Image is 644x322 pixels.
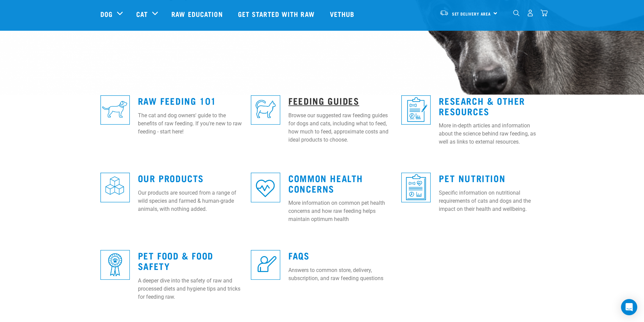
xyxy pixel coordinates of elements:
img: home-icon@2x.png [541,9,548,17]
img: van-moving.png [439,10,449,16]
img: re-icons-healthcheck3-sq-blue.png [401,173,431,202]
a: Raw Feeding 101 [138,98,216,103]
a: Get started with Raw [231,0,323,27]
img: re-icons-cat2-sq-blue.png [251,95,280,125]
span: Set Delivery Area [452,13,491,15]
a: Pet Nutrition [439,175,505,180]
p: Answers to common store, delivery, subscription, and raw feeding questions [288,266,393,282]
p: Our products are sourced from a range of wild species and farmed & human-grade animals, with noth... [138,189,243,213]
p: Specific information on nutritional requirements of cats and dogs and the impact on their health ... [439,189,544,213]
p: More in-depth articles and information about the science behind raw feeding, as well as links to ... [439,122,544,146]
a: Common Health Concerns [288,175,363,191]
p: Browse our suggested raw feeding guides for dogs and cats, including what to feed, how much to fe... [288,112,393,144]
a: Our Products [138,175,204,180]
a: Raw Education [165,0,231,27]
img: user.png [527,9,534,17]
a: Cat [136,9,148,19]
a: FAQs [288,253,309,258]
div: Open Intercom Messenger [621,299,637,315]
a: Dog [100,9,113,19]
img: home-icon-1@2x.png [513,10,520,16]
p: The cat and dog owners' guide to the benefits of raw feeding. If you're new to raw feeding - star... [138,112,243,136]
img: re-icons-heart-sq-blue.png [251,173,280,202]
p: More information on common pet health concerns and how raw feeding helps maintain optimum health [288,199,393,223]
img: re-icons-cubes2-sq-blue.png [100,173,130,202]
a: Research & Other Resources [439,98,525,114]
a: Vethub [323,0,363,27]
a: Feeding Guides [288,98,359,103]
img: re-icons-rosette-sq-blue.png [100,250,130,279]
p: A deeper dive into the safety of raw and processed diets and hygiene tips and tricks for feeding ... [138,277,243,301]
img: re-icons-healthcheck1-sq-blue.png [401,95,431,125]
img: re-icons-faq-sq-blue.png [251,250,280,279]
img: re-icons-dog3-sq-blue.png [100,95,130,125]
a: Pet Food & Food Safety [138,253,213,268]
